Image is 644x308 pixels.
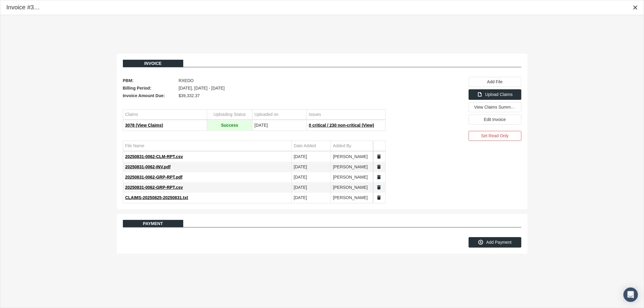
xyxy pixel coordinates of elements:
[623,287,638,302] div: Open Intercom Messenger
[292,192,331,203] td: [DATE]
[6,3,40,11] div: Invoice #315
[179,92,200,100] span: $39,332.37
[376,195,382,200] a: Split
[294,143,316,149] div: Date Added
[484,117,506,122] span: Edit Invoice
[125,175,183,179] span: 20250831-0062-GRP-RPT.pdf
[292,141,331,151] td: Column Date Added
[292,182,331,192] td: [DATE]
[179,77,194,84] span: RXEDO
[207,110,252,120] td: Column Uploading Status
[474,104,517,110] span: View Claims Summary
[252,110,307,120] td: Column Uploaded on
[213,112,246,117] div: Uploading Status
[252,120,307,130] td: [DATE]
[123,84,176,92] span: Billing Period:
[292,151,331,162] td: [DATE]
[481,133,508,138] span: Set Read Only
[331,141,373,151] td: Column Added By
[125,123,163,128] span: 3078 (View Claims)
[179,84,225,92] span: [DATE], [DATE] - [DATE]
[292,172,331,182] td: [DATE]
[486,240,511,245] span: Add Payment
[331,182,373,192] td: [PERSON_NAME]
[125,164,171,169] span: 20250831-0062-INV.pdf
[307,110,385,120] td: Column Issues
[376,174,382,180] a: Split
[376,185,382,190] a: Split
[123,110,207,120] td: Column Claims
[376,164,382,170] a: Split
[331,162,373,172] td: [PERSON_NAME]
[485,92,513,97] span: Upload Claims
[487,79,502,84] span: Add File
[125,195,188,200] span: CLAIMS-20250825-20250831.txt
[469,89,521,100] div: Upload Claims
[207,120,252,130] td: Success
[376,154,382,159] a: Split
[309,112,321,117] div: Issues
[123,92,176,100] span: Invoice Amount Due:
[469,115,521,125] div: Edit Invoice
[292,162,331,172] td: [DATE]
[255,112,278,117] div: Uploaded on
[125,112,138,117] div: Claims
[125,185,183,190] span: 20250831-0062-GRP-RPT.csv
[125,143,145,149] div: File Name
[143,221,163,226] span: Payment
[309,123,374,128] span: 0 critical / 230 non-critical (View)
[123,141,292,151] td: Column File Name
[331,151,373,162] td: [PERSON_NAME]
[469,131,521,141] div: Set Read Only
[123,109,386,131] div: Data grid
[331,192,373,203] td: [PERSON_NAME]
[125,154,183,159] span: 20250831-0062-CLM-RPT.csv
[469,237,521,248] div: Add Payment
[333,143,351,149] div: Added By
[630,2,641,13] div: Close
[469,102,521,112] div: View Claims Summary
[123,141,386,203] div: Data grid
[331,172,373,182] td: [PERSON_NAME]
[144,61,162,66] span: Invoice
[469,77,521,87] div: Add File
[123,77,176,84] span: PBM:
